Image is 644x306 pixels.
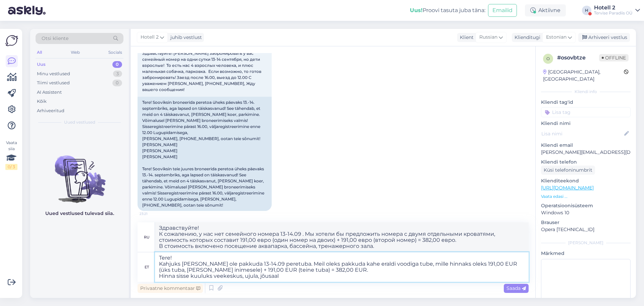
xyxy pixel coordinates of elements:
[594,10,633,16] div: Tervise Paradiis OÜ
[541,149,631,156] p: [PERSON_NAME][EMAIL_ADDRESS][DOMAIN_NAME]
[541,89,631,95] div: Kliendi info
[37,98,47,105] div: Kõik
[557,54,599,62] div: # osovbtze
[525,4,566,16] div: Aktiivne
[37,89,62,96] div: AI Assistent
[541,120,631,127] p: Kliendi nimi
[541,166,595,175] div: Küsi telefoninumbrit
[140,211,165,216] span: 23:21
[594,5,640,16] a: Hotell 2Tervise Paradiis OÜ
[541,240,631,246] div: [PERSON_NAME]
[541,219,631,226] p: Brauser
[168,34,202,41] div: juhib vestlust
[155,252,529,282] textarea: Tere! Kahjuks [PERSON_NAME] ole pakkuda 13-14.09 peretuba. Meil oleks pakkuda kahe eraldi voodiga...
[546,34,567,41] span: Estonian
[42,35,68,42] span: Otsi kliente
[541,130,623,137] input: Lisa nimi
[5,34,18,47] img: Askly Logo
[541,250,631,257] p: Märkmed
[457,34,474,41] div: Klient
[37,61,46,68] div: Uus
[112,80,122,86] div: 0
[112,61,122,68] div: 0
[138,97,272,211] div: Tere! Sooviksin broneerida peretoa üheks päevaks 13.-14. septembriks, aga lapsed on täiskasvanud!...
[543,69,624,83] div: [GEOGRAPHIC_DATA], [GEOGRAPHIC_DATA]
[546,56,550,61] span: o
[5,164,17,170] div: 0 / 3
[141,34,159,41] span: Hotell 2
[410,6,485,14] div: Proovi tasuta juba täna:
[138,284,203,293] div: Privaatne kommentaar
[37,107,64,114] div: Arhiveeritud
[541,193,631,200] p: Vaata edasi ...
[594,5,633,10] div: Hotell 2
[64,119,95,125] span: Uued vestlused
[599,54,629,61] span: Offline
[479,34,497,41] span: Russian
[37,71,70,77] div: Minu vestlused
[45,210,114,217] p: Uued vestlused tulevad siia.
[541,142,631,149] p: Kliendi email
[144,231,150,243] div: ru
[541,99,631,106] p: Kliendi tag'id
[541,177,631,184] p: Klienditeekond
[488,4,517,17] button: Emailid
[541,202,631,209] p: Operatsioonisüsteem
[541,159,631,166] p: Kliendi telefon
[578,33,630,42] div: Arhiveeri vestlus
[107,48,123,57] div: Socials
[410,7,423,13] b: Uus!
[37,80,70,86] div: Tiimi vestlused
[541,226,631,233] p: Opera [TECHNICAL_ID]
[145,261,149,273] div: et
[541,185,594,191] a: [URL][DOMAIN_NAME]
[113,71,122,77] div: 3
[512,34,540,41] div: Klienditugi
[155,222,529,252] textarea: Здравствуйте! К сожалению, у нас нет семейного номера 13-14.09 . Мы хотели бы предложить номера с...
[541,209,631,216] p: Windows 10
[5,140,17,170] div: Vaata siia
[541,107,631,117] input: Lisa tag
[30,143,129,204] img: No chats
[506,285,526,291] span: Saada
[582,6,591,15] div: H
[36,48,43,57] div: All
[69,48,81,57] div: Web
